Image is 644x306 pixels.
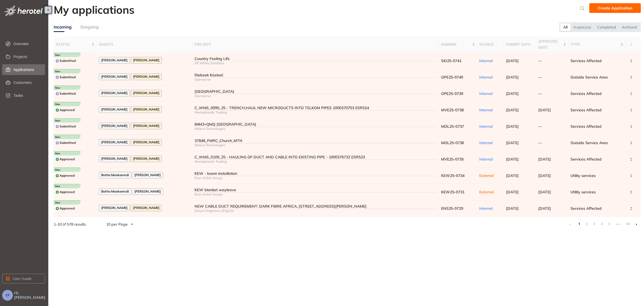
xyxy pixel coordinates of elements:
div: Riebeek Kasteel [195,73,437,77]
span: [DATE] [538,108,551,112]
span: [PERSON_NAME] [133,157,159,161]
div: NEW CABLE DUCT REQUIREMENT: DARK FIBRE AFRICA, [STREET_ADDRESS][PERSON_NAME] [195,204,437,209]
span: MOL25-0737 [441,124,464,129]
strong: 1 - 10 [54,222,62,227]
li: Next Page [632,220,641,229]
span: Utility services [570,173,596,178]
span: [DATE] [506,58,519,63]
div: Archived [619,23,640,31]
span: [PERSON_NAME] [133,91,159,95]
div: C_WMS_0109_25 - HAULING OF DUCT AND CABLE INTO EXISTING PIPE - 1000376732 ESR523 [195,155,437,159]
span: Applications [13,64,41,75]
span: User Guide [13,276,32,282]
div: Mvelaphande Trading [195,160,437,163]
span: OPE25-0740 [441,75,463,80]
h2: My applications [54,3,134,16]
th: source [477,36,504,53]
div: Kew Action Group [195,193,437,196]
span: [DATE] [538,206,551,211]
span: [DATE] [506,206,519,211]
span: MVE25-0738 [441,108,464,112]
span: Submitted [60,59,76,63]
span: Services Affected [570,58,602,63]
span: [PERSON_NAME] [101,75,127,79]
span: KEW25-0734 [441,173,464,178]
div: Openserve [195,78,437,81]
a: 3 [591,220,597,228]
span: Utility services [570,190,596,194]
button: User Guide [2,274,45,283]
div: KEW - boom installation [195,171,437,176]
span: External [479,190,494,194]
a: 4 [599,220,604,228]
span: [PERSON_NAME] [133,58,159,62]
span: Services Affected [570,124,602,129]
span: Services Affected [570,108,602,112]
span: [DATE] [506,91,519,96]
span: Submitted [60,124,76,128]
li: 5 [606,220,612,229]
span: Approved [60,108,75,112]
span: [DATE] [506,75,519,80]
span: [DATE] [506,157,519,162]
span: Internal [479,124,493,129]
li: Next 5 Pages [614,220,623,229]
span: [DATE] [506,108,519,112]
div: 37846_FMRC_Church_MTN [195,138,437,143]
span: Botha Mookamedi [101,173,129,177]
span: [PERSON_NAME] [134,190,161,193]
span: status [56,41,90,47]
img: logo [4,5,43,16]
span: KEW25-0731 [441,190,464,194]
div: 84M3+QMQ [GEOGRAPHIC_DATA] [195,122,437,127]
span: Internal [479,58,493,63]
span: Customers [13,77,41,88]
span: Services Affected [570,91,602,96]
th: type [568,36,626,53]
li: 4 [599,220,604,229]
span: Internal [479,140,493,145]
span: ENS25-0729 [441,206,463,211]
div: Outgoing [80,24,99,30]
span: [PERSON_NAME] [101,206,127,210]
span: Approved [60,157,75,161]
span: External [479,173,494,178]
div: C_WMS_0095_25 - TRENCH,HAUL NEW MICRODUCTS INTO TELKOM PIPES 1000370703 ESR524 [195,106,437,110]
div: Country Feeling Life [195,56,437,61]
span: MVE25-0735 [441,157,464,162]
span: Submitted [60,92,76,95]
span: Services Affected [570,206,602,211]
span: Hi, [PERSON_NAME] [14,291,46,300]
span: Internal [479,91,493,96]
div: Openserve [195,94,437,98]
span: [DATE] [506,124,519,129]
th: number [439,36,477,53]
span: Submitted [60,141,76,145]
div: Molera Technologies [195,127,437,131]
span: [PERSON_NAME] [101,124,127,128]
span: [DATE] [538,157,551,162]
button: CF [2,290,13,301]
span: MOL25-0736 [441,140,464,145]
span: — [538,91,542,96]
div: All [560,23,570,31]
div: Molera Technologies [195,143,437,147]
span: Internal [479,157,493,162]
th: submit. date [504,36,536,53]
span: [DATE] [506,190,519,194]
span: Approved [60,190,75,194]
span: Internal [479,75,493,80]
span: Services Affected [570,157,602,162]
th: project [192,36,439,53]
span: [PERSON_NAME] [101,108,127,111]
span: [PERSON_NAME] [134,173,161,177]
span: [PERSON_NAME] [101,91,127,95]
span: Submitted [60,75,76,79]
span: Projects [13,51,41,62]
span: [DATE] [538,173,551,178]
span: Internal [479,108,493,112]
button: Create Application [589,3,641,13]
span: 578 results [67,222,86,227]
a: 5 [606,220,612,228]
div: In process [570,23,594,31]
